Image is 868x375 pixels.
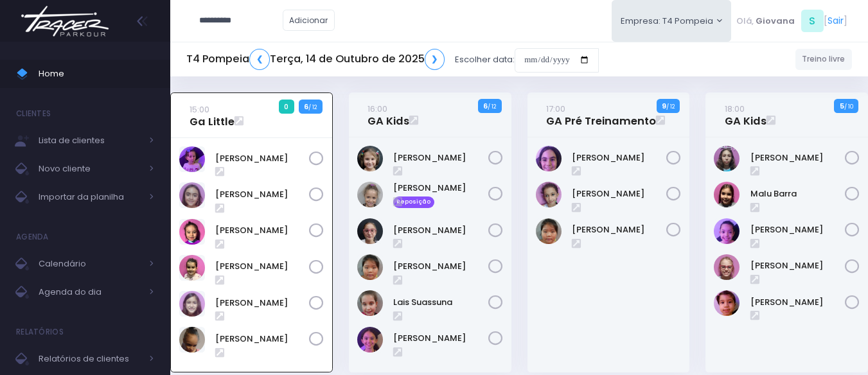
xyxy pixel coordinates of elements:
[215,333,309,345] a: [PERSON_NAME]
[368,102,409,128] a: 16:00GA Kids
[801,10,824,32] span: S
[536,218,562,244] img: Júlia Ayumi Tiba
[393,296,488,309] a: Lais Suassuna
[179,327,205,353] img: Sophia Crispi Marques dos Santos
[393,260,488,273] a: [PERSON_NAME]
[16,319,64,345] h4: Relatórios
[750,152,846,164] a: [PERSON_NAME]
[357,254,383,280] img: Júlia Ayumi Tiba
[215,224,309,237] a: [PERSON_NAME]
[179,291,205,317] img: Olívia Marconato Pizzo
[662,101,666,111] strong: 9
[795,49,853,70] a: Treino livre
[725,103,745,115] small: 18:00
[828,14,844,28] a: Sair
[536,182,562,207] img: Ivy Miki Miessa Guadanuci
[714,182,740,207] img: Malu Barra Guirro
[714,254,740,280] img: Paola baldin Barreto Armentano
[393,224,488,237] a: [PERSON_NAME]
[714,146,740,171] img: Filomena Caruso Grano
[546,102,656,128] a: 17:00GA Pré Treinamento
[536,146,562,171] img: Antonella Rossi Paes Previtalli
[546,103,565,115] small: 17:00
[572,152,667,164] a: [PERSON_NAME]
[249,49,270,70] a: ❮
[16,224,49,250] h4: Agenda
[179,146,205,172] img: Alice Mattos
[179,182,205,208] img: Eloah Meneguim Tenorio
[186,49,445,70] h5: T4 Pompeia Terça, 14 de Outubro de 2025
[425,49,445,70] a: ❯
[714,290,740,316] img: Yumi Muller
[750,296,846,309] a: [PERSON_NAME]
[179,255,205,281] img: Nicole Esteves Fabri
[39,161,141,177] span: Novo cliente
[357,218,383,244] img: Julia Abrell Ribeiro
[750,259,846,272] a: [PERSON_NAME]
[393,182,488,195] a: [PERSON_NAME]
[39,132,141,149] span: Lista de clientes
[357,327,383,353] img: Lara Souza
[393,332,488,345] a: [PERSON_NAME]
[283,10,335,31] a: Adicionar
[39,284,141,301] span: Agenda do dia
[39,189,141,205] span: Importar da planilha
[357,182,383,207] img: Cecília Mello
[844,103,853,110] small: / 10
[39,351,141,367] span: Relatórios de clientes
[190,103,235,128] a: 15:00Ga Little
[190,103,209,116] small: 15:00
[279,100,294,114] span: 0
[731,6,852,35] div: [ ]
[666,103,675,110] small: / 12
[368,103,387,115] small: 16:00
[357,146,383,171] img: Beatriz Abrell Ribeiro
[186,45,599,74] div: Escolher data:
[572,223,667,236] a: [PERSON_NAME]
[840,101,844,111] strong: 5
[393,196,434,208] span: Reposição
[304,101,308,112] strong: 6
[215,260,309,273] a: [PERSON_NAME]
[736,15,754,28] span: Olá,
[308,103,317,111] small: / 12
[393,152,488,164] a: [PERSON_NAME]
[179,219,205,245] img: Júlia Meneguim Merlo
[215,188,309,201] a: [PERSON_NAME]
[357,290,383,316] img: Lais Suassuna
[215,297,309,310] a: [PERSON_NAME]
[714,218,740,244] img: Nina amorim
[488,103,496,110] small: / 12
[572,187,667,200] a: [PERSON_NAME]
[725,102,766,128] a: 18:00GA Kids
[16,101,51,126] h4: Clientes
[39,65,154,82] span: Home
[215,152,309,165] a: [PERSON_NAME]
[39,256,141,272] span: Calendário
[750,223,846,236] a: [PERSON_NAME]
[750,187,846,200] a: Malu Barra
[756,15,795,28] span: Giovana
[483,101,488,111] strong: 6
